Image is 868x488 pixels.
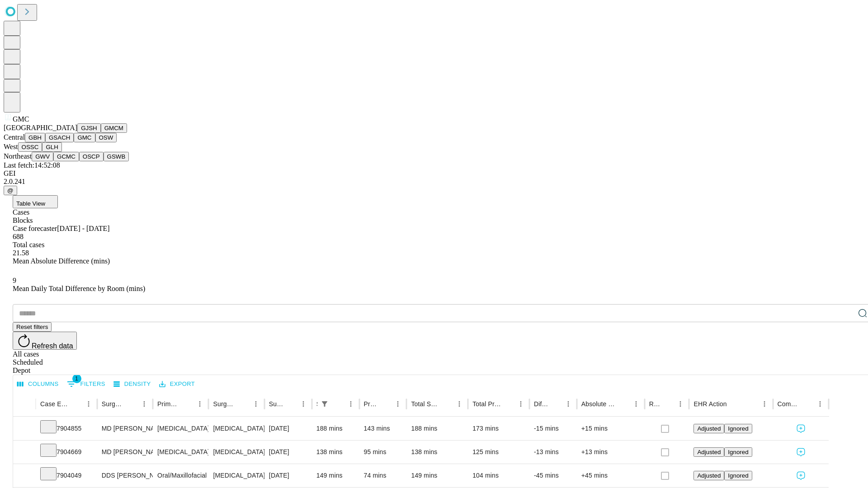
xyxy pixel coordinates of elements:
div: 1 active filter [318,398,331,410]
div: 149 mins [316,464,355,487]
button: Menu [562,398,575,410]
div: 7904855 [40,417,93,440]
button: Sort [502,398,514,410]
button: OSSC [18,142,42,152]
button: Sort [379,398,392,410]
div: Predicted In Room Duration [364,400,378,408]
div: [MEDICAL_DATA] [157,441,204,464]
div: Surgery Date [269,400,283,408]
button: Show filters [65,377,108,391]
span: GMC [13,115,29,123]
span: Refresh data [32,342,73,350]
div: 149 mins [411,464,463,487]
button: OSW [95,133,117,142]
button: GCMC [53,152,79,161]
button: Menu [138,398,151,410]
span: 1 [72,374,81,383]
button: Select columns [15,377,61,391]
div: Total Scheduled Duration [411,400,439,408]
div: Surgery Name [213,400,236,408]
button: Sort [237,398,250,410]
button: Sort [617,398,630,410]
button: Export [157,377,197,391]
span: Central [4,133,25,141]
span: Ignored [728,425,748,432]
button: Table View [13,195,58,208]
button: GSACH [45,133,74,142]
div: 188 mins [316,417,355,440]
div: Resolved in EHR [649,400,661,408]
button: Sort [332,398,344,410]
button: Menu [297,398,310,410]
div: Case Epic Id [40,400,69,408]
button: Sort [801,398,814,410]
button: Refresh data [13,332,77,350]
span: Reset filters [16,324,48,330]
div: [MEDICAL_DATA] [213,441,259,464]
div: 104 mins [472,464,525,487]
span: Mean Absolute Difference (mins) [13,257,110,265]
button: GMCM [101,123,127,133]
div: 188 mins [411,417,463,440]
span: 21.58 [13,249,29,257]
div: [MEDICAL_DATA] [157,417,204,440]
button: Ignored [724,471,752,480]
span: Adjusted [697,425,721,432]
button: GBH [25,133,45,142]
button: GLH [42,142,61,152]
button: Sort [284,398,297,410]
button: Ignored [724,447,752,457]
div: [DATE] [269,417,307,440]
div: Difference [534,400,548,408]
div: [DATE] [269,464,307,487]
div: 95 mins [364,441,402,464]
button: Menu [758,398,771,410]
button: Ignored [724,424,752,433]
div: 74 mins [364,464,402,487]
div: 138 mins [411,441,463,464]
button: Expand [18,421,31,437]
button: Menu [453,398,466,410]
div: 138 mins [316,441,355,464]
div: DDS [PERSON_NAME] [PERSON_NAME] Dds [102,464,148,487]
button: Menu [250,398,262,410]
button: Sort [440,398,453,410]
button: Density [111,377,153,391]
button: Adjusted [693,471,724,480]
button: Menu [514,398,527,410]
div: 173 mins [472,417,525,440]
div: 7904049 [40,464,93,487]
button: Expand [18,468,31,484]
button: GSWB [104,152,129,161]
span: Northeast [4,152,32,160]
span: Mean Daily Total Difference by Room (mins) [13,285,145,292]
div: 7904669 [40,441,93,464]
button: Menu [193,398,206,410]
button: Menu [82,398,95,410]
span: Adjusted [697,449,721,455]
button: GWV [32,152,53,161]
span: Total cases [13,241,44,249]
span: 9 [13,277,16,284]
span: Last fetch: 14:52:08 [4,161,60,169]
div: Primary Service [157,400,180,408]
button: Adjusted [693,447,724,457]
button: Menu [814,398,826,410]
button: Menu [392,398,404,410]
div: MD [PERSON_NAME] [PERSON_NAME] Md [102,441,148,464]
div: [MEDICAL_DATA] FLOOR OF MOUTH SUBMANDIBULAR [213,464,259,487]
span: @ [7,187,14,194]
div: 143 mins [364,417,402,440]
div: [DATE] [269,441,307,464]
button: Menu [674,398,687,410]
button: Sort [70,398,82,410]
div: +13 mins [581,441,640,464]
div: GEI [4,169,864,178]
div: +45 mins [581,464,640,487]
button: GJSH [77,123,101,133]
button: Sort [181,398,193,410]
span: Ignored [728,472,748,479]
div: MD [PERSON_NAME] [PERSON_NAME] Md [102,417,148,440]
span: Ignored [728,449,748,455]
div: Comments [778,400,800,408]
